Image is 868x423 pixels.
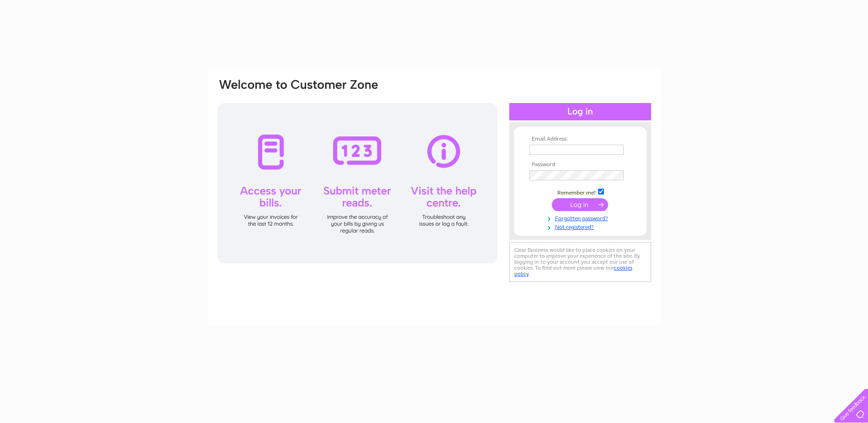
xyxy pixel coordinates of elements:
[509,242,651,282] div: Clear Business would like to place cookies on your computer to improve your experience of the sit...
[527,187,633,196] td: Remember me?
[529,222,633,231] a: Not registered?
[529,213,633,222] a: Forgotten password?
[527,136,633,142] th: Email Address:
[527,162,633,168] th: Password:
[514,265,632,277] a: cookies policy
[552,198,608,211] input: Submit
